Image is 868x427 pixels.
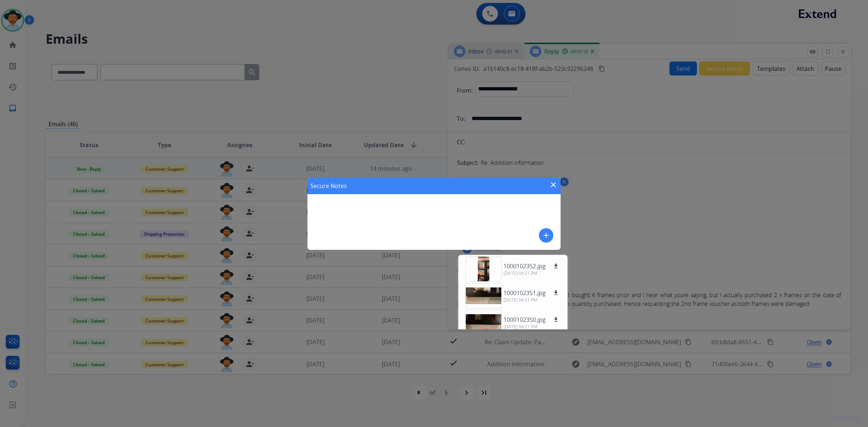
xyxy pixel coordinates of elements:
p: [DATE] 04:21 PM [503,270,560,276]
p: 1000102350.jpg [503,315,546,324]
p: [DATE] 04:21 PM [503,297,560,303]
p: 1000102351.jpg [503,289,546,297]
mat-icon: download [553,290,559,296]
p: 0.20.1027RC [828,414,861,423]
mat-icon: close [549,180,558,189]
mat-icon: download [553,263,559,269]
p: 1000102352.jpg [503,262,546,270]
p: [DATE] 04:21 PM [503,324,560,330]
mat-icon: add [542,231,550,240]
h1: Secure Notes [310,182,347,190]
mat-icon: download [553,316,559,323]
